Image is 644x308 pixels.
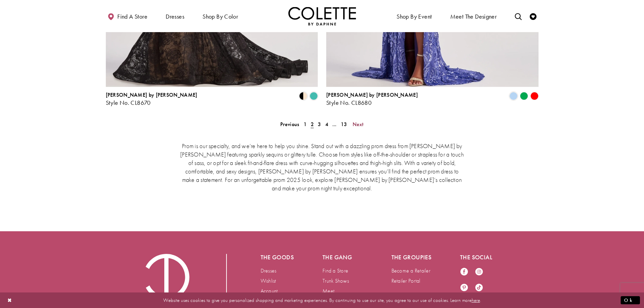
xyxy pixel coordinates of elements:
a: 13 [339,119,349,129]
i: Red [530,92,539,100]
span: Dresses [166,13,184,20]
a: Find a store [106,7,149,25]
span: Shop By Event [395,7,433,25]
a: Trunk Shows [323,277,349,284]
span: [PERSON_NAME] by [PERSON_NAME] [106,91,197,98]
a: Visit our Pinterest - Opens in new tab [460,283,468,292]
i: Emerald [520,92,528,100]
a: Next Page [351,119,366,129]
span: Style No. CL8680 [326,99,372,106]
a: 3 [316,119,323,129]
span: 4 [325,121,328,128]
span: Shop by color [202,13,238,20]
h5: The groupies [391,254,433,261]
i: Black/Nude [299,92,307,100]
span: Next [353,121,364,128]
div: Colette by Daphne Style No. CL8680 [326,92,418,106]
a: Become a Retailer [391,267,430,274]
a: Visit our Facebook - Opens in new tab [460,267,468,277]
button: Close Dialog [4,294,16,306]
a: Prev Page [278,119,301,129]
i: Turquoise [310,92,318,100]
a: Retailer Portal [391,277,421,284]
p: Prom is our specialty, and we’re here to help you shine. Stand out with a dazzling prom dress fro... [178,142,466,192]
button: Submit Dialog [621,296,640,304]
span: 2 [311,121,314,128]
a: Meet [PERSON_NAME] [323,287,362,301]
a: Meet the designer [449,7,499,25]
h5: The goods [261,254,296,261]
span: Previous [280,121,299,128]
span: ... [332,121,337,128]
a: Visit our Instagram - Opens in new tab [475,267,483,277]
a: Wishlist [261,277,276,284]
span: 3 [318,121,321,128]
a: Dresses [261,267,277,274]
i: Periwinkle [509,92,518,100]
span: [PERSON_NAME] by [PERSON_NAME] [326,91,418,98]
span: 13 [341,121,347,128]
a: 4 [323,119,330,129]
span: Shop by color [201,7,240,25]
a: Find a Store [323,267,348,274]
a: 1 [302,119,309,129]
h5: The gang [323,254,364,261]
a: Visit our TikTok - Opens in new tab [475,283,483,292]
a: here [472,297,480,303]
h5: The social [460,254,502,261]
a: Check Wishlist [528,7,538,25]
span: Find a store [117,13,147,20]
p: Website uses cookies to give you personalized shopping and marketing experiences. By continuing t... [49,295,595,305]
a: ... [330,119,339,129]
a: Account [261,287,278,294]
span: Dresses [164,7,186,25]
span: Shop By Event [397,13,432,20]
a: Visit Home Page [288,7,356,25]
div: Colette by Daphne Style No. CL8670 [106,92,197,106]
span: Meet the designer [450,13,497,20]
span: 1 [304,121,307,128]
img: Colette by Daphne [288,7,356,25]
span: Current page [309,119,316,129]
ul: Follow us [457,264,493,296]
span: Style No. CL8670 [106,99,151,106]
a: Toggle search [513,7,523,25]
